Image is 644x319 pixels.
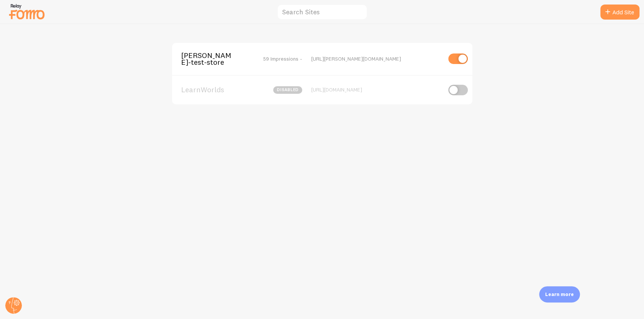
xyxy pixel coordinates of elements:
[539,286,580,302] div: Learn more
[311,55,441,62] div: [URL][PERSON_NAME][DOMAIN_NAME]
[8,2,46,21] img: fomo-relay-logo-orange.svg
[181,52,242,66] span: [PERSON_NAME]-test-store
[311,86,441,93] div: [URL][DOMAIN_NAME]
[263,55,302,62] span: 59 Impressions -
[273,86,302,94] span: disabled
[545,291,574,298] p: Learn more
[181,86,242,93] span: LearnWorlds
